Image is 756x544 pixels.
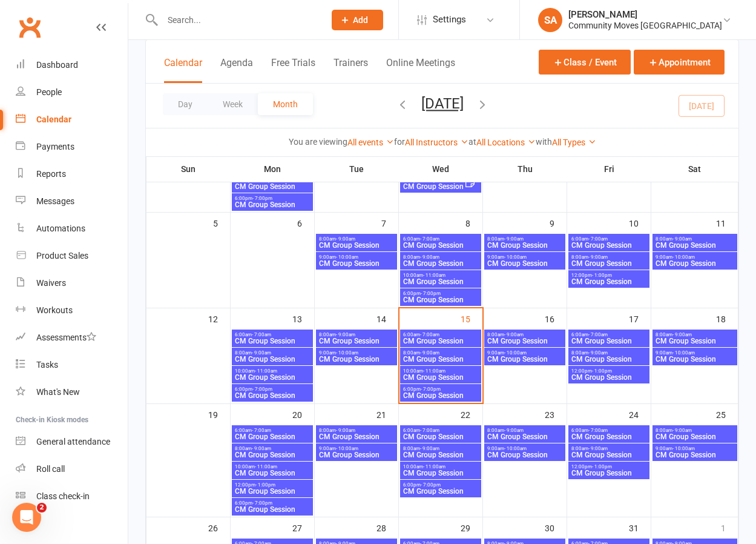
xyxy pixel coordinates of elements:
span: 8:00am [571,254,647,260]
div: 7 [381,213,398,233]
div: People [36,87,62,97]
div: Community Moves [GEOGRAPHIC_DATA] [568,20,722,31]
a: Waivers [16,270,128,297]
div: [PERSON_NAME] [568,9,722,20]
div: 13 [292,308,314,328]
span: CM Group Session [655,433,735,440]
button: Free Trials [271,57,315,83]
div: 22 [461,404,482,424]
div: 1 [721,517,738,537]
span: - 9:00am [336,332,355,337]
span: CM Group Session [571,451,647,459]
div: 11 [716,213,738,233]
div: 16 [545,308,567,328]
span: CM Group Session [655,356,735,363]
span: CM Group Session [403,278,479,285]
span: - 11:00am [423,464,445,469]
span: 10:00am [403,464,479,469]
a: Clubworx [15,12,45,42]
span: 8:00am [487,236,563,242]
span: CM Group Session [571,433,647,440]
div: Payments [36,142,74,151]
span: - 10:00am [336,350,358,356]
div: 10 [629,213,651,233]
a: Calendar [16,106,128,133]
span: CM Group Session [403,433,479,440]
span: - 9:00am [672,332,692,337]
span: CM Group Session [487,337,563,345]
div: SA [538,8,562,32]
a: What's New [16,379,128,406]
span: CM Group Session [571,260,647,267]
th: Thu [483,156,567,182]
div: Messages [36,196,74,206]
span: - 7:00am [252,428,271,433]
button: Week [208,93,258,115]
span: CM Group Session [234,392,311,399]
th: Tue [315,156,399,182]
span: - 10:00am [672,254,695,260]
span: CM Group Session [318,260,395,267]
div: 27 [292,517,314,537]
a: All Instructors [405,138,468,147]
span: - 7:00am [420,236,439,242]
div: Calendar [36,114,71,124]
a: Dashboard [16,51,128,79]
span: CM Group Session [234,488,311,495]
span: - 9:00am [672,236,692,242]
span: 6:00am [571,428,647,433]
span: CM Group Session [234,506,311,513]
span: - 9:00am [504,332,524,337]
div: 31 [629,517,651,537]
span: - 9:00am [420,350,439,356]
th: Mon [231,156,315,182]
span: 8:00am [403,446,479,451]
div: 29 [461,517,482,537]
span: - 11:00am [255,464,277,469]
th: Fri [567,156,651,182]
div: Reports [36,169,66,179]
span: 6:00pm [234,196,311,201]
span: 8:00am [403,254,479,260]
span: 6:00pm [234,386,311,392]
span: - 7:00pm [421,386,441,392]
span: - 7:00am [588,332,608,337]
span: 6:00am [571,236,647,242]
span: 9:00am [487,350,563,356]
span: - 7:00pm [252,386,272,392]
span: Settings [433,6,466,33]
th: Sun [146,156,231,182]
span: CM Group Session [318,356,395,363]
span: CM Group Session [234,201,311,208]
span: CM Group Session [403,260,479,267]
span: - 7:00pm [421,291,441,296]
span: 8:00am [571,350,647,356]
span: CM Group Session [403,337,479,345]
span: CM Group Session [234,183,311,190]
span: CM Group Session [234,451,311,459]
span: 10:00am [234,368,311,374]
span: CM Group Session [487,433,563,440]
span: - 7:00pm [252,196,272,201]
span: CM Group Session [571,469,647,477]
div: Product Sales [36,251,88,260]
div: 30 [545,517,567,537]
div: Workouts [36,305,73,315]
span: - 10:00am [672,350,695,356]
span: - 7:00am [420,332,439,337]
span: 6:00am [403,236,479,242]
span: CM Group Session [318,451,395,459]
button: Add [332,10,383,30]
span: - 1:00pm [592,368,612,374]
a: Product Sales [16,242,128,270]
span: - 10:00am [336,254,358,260]
span: CM Group Session [655,451,735,459]
span: - 9:00am [588,254,608,260]
div: 8 [465,213,482,233]
div: 9 [550,213,567,233]
div: 20 [292,404,314,424]
span: - 9:00am [588,350,608,356]
span: CM Group Session [318,337,395,345]
div: What's New [36,387,80,397]
div: Automations [36,224,85,233]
